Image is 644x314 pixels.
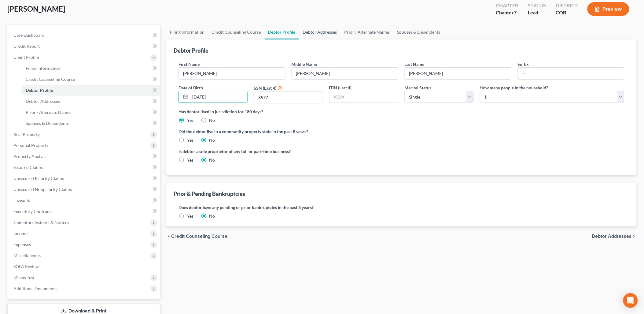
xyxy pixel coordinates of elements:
i: chevron_right [632,234,637,239]
input: MM/DD/YYYY [190,91,248,103]
span: Income [13,231,28,236]
span: Credit Counseling Course [26,77,75,82]
label: ITIN (Last 4) [329,84,352,91]
div: Prior & Pending Bankruptcies [174,190,245,197]
a: Spouses & Dependents [21,118,160,129]
label: Marital Status [404,84,431,91]
a: Prior / Alternate Names [21,107,160,118]
label: No [209,137,215,143]
label: Suffix [517,61,529,67]
input: XXXX [329,91,398,103]
span: Property Analysis [13,154,47,159]
a: Filing Information [21,63,160,74]
div: Chapter [496,2,518,9]
label: First Name [178,61,200,67]
span: Means Test [13,275,35,280]
a: Spouses & Dependents [394,25,444,39]
label: No [209,157,215,163]
a: Prior / Alternate Names [341,25,394,39]
a: Credit Report [9,41,160,52]
label: Has debtor lived in jurisdiction for 180 days? [178,108,624,115]
a: Debtor Profile [265,25,299,39]
button: Debtor Addresses chevron_right [592,234,637,239]
button: Preview [587,2,629,16]
span: Client Profile [13,54,39,60]
span: Credit Counseling Course [171,234,228,239]
div: Open Intercom Messenger [623,293,638,308]
label: Date of Birth [178,84,203,91]
input: XXXX [254,92,323,103]
label: Yes [187,157,193,163]
label: Last Name [404,61,424,67]
div: COB [556,9,578,16]
label: How many people in the household? [480,84,548,91]
span: Expenses [13,242,31,247]
span: Additional Documents [13,286,57,291]
a: Executory Contracts [9,206,160,217]
span: Unsecured Priority Claims [13,176,64,181]
span: Miscellaneous [13,253,41,258]
label: Yes [187,213,193,219]
a: Debtor Addresses [299,25,341,39]
label: Is debtor a sole proprietor of any full or part-time business? [178,148,399,155]
span: Secured Claims [13,165,43,170]
span: Codebtors Insiders & Notices [13,220,69,225]
a: Lawsuits [9,195,160,206]
span: Filing Information [26,65,60,71]
div: Lead [528,9,546,16]
span: Debtor Addresses [26,99,60,104]
input: -- [179,68,285,79]
label: Middle Name [292,61,317,67]
span: Debtor Addresses [592,234,632,239]
label: No [209,117,215,123]
a: Debtor Addresses [21,96,160,107]
input: -- [405,68,511,79]
a: Debtor Profile [21,85,160,96]
input: M.I [292,68,398,79]
label: No [209,213,215,219]
input: -- [518,68,624,79]
label: Did the debtor live in a community property state in the past 8 years? [178,128,624,135]
div: Chapter [496,9,518,16]
label: Yes [187,137,193,143]
span: Executory Contracts [13,209,53,214]
a: Filing Information [166,25,208,39]
span: Spouses & Dependents [26,121,69,126]
a: Secured Claims [9,162,160,173]
a: Credit Counseling Course [21,74,160,85]
a: SOFA Review [9,261,160,272]
span: [PERSON_NAME] [7,4,65,13]
span: Credit Report [13,43,40,49]
a: Credit Counseling Course [208,25,265,39]
button: chevron_left Credit Counseling Course [166,234,228,239]
span: Lawsuits [13,198,30,203]
span: Unsecured Nonpriority Claims [13,187,72,192]
div: District [556,2,578,9]
label: SSN (Last 4) [254,85,276,91]
label: Yes [187,117,193,123]
span: Prior / Alternate Names [26,110,71,115]
span: 7 [514,9,517,15]
a: Property Analysis [9,151,160,162]
span: SOFA Review [13,264,39,269]
a: Case Dashboard [9,30,160,41]
span: Debtor Profile [26,88,53,93]
span: Personal Property [13,143,48,148]
i: chevron_left [166,234,171,239]
span: Case Dashboard [13,32,45,38]
a: Unsecured Nonpriority Claims [9,184,160,195]
div: Status [528,2,546,9]
label: Does debtor have any pending or prior bankruptcies in the past 8 years? [178,204,624,211]
div: Debtor Profile [174,47,208,54]
span: Real Property [13,132,40,137]
a: Unsecured Priority Claims [9,173,160,184]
